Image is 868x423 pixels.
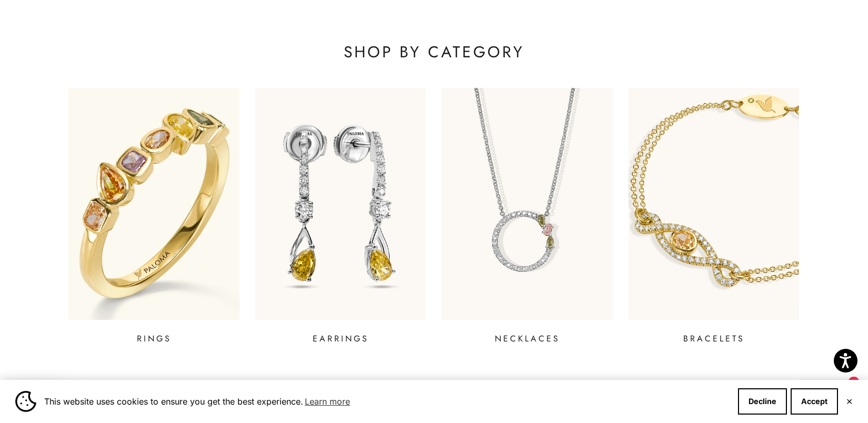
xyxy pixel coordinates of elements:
[442,88,613,345] a: NECKLACES
[628,88,800,345] a: BRACELETS
[738,388,787,415] button: Decline
[44,394,730,409] span: This website uses cookies to ensure you get the best experience.
[137,333,172,345] p: RINGS
[15,391,36,412] img: Cookie banner
[791,388,838,415] button: Accept
[313,333,369,345] p: EARRINGS
[495,333,560,345] p: NECKLACES
[846,398,853,405] button: Close
[683,333,745,345] p: BRACELETS
[68,88,240,345] a: RINGS
[303,394,352,409] a: Learn more
[68,42,799,63] p: SHOP BY CATEGORY
[255,88,426,345] a: EARRINGS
